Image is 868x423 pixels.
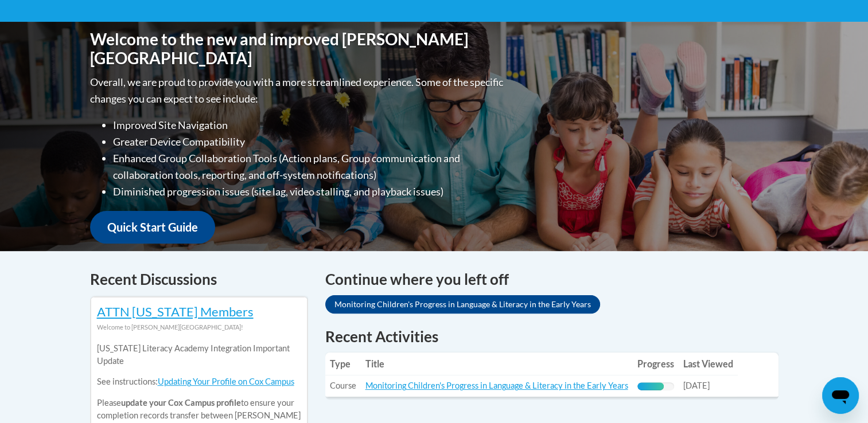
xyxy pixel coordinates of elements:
[325,295,600,314] a: Monitoring Children's Progress in Language & Literacy in the Early Years
[365,381,628,390] a: Monitoring Children's Progress in Language & Literacy in the Early Years
[679,352,738,375] th: Last Viewed
[97,304,254,319] a: ATTN [US_STATE] Members
[97,375,301,388] p: See instructions:
[113,150,506,183] li: Enhanced Group Collaboration Tools (Action plans, Group communication and collaboration tools, re...
[330,381,356,390] span: Course
[90,30,506,68] h1: Welcome to the new and improved [PERSON_NAME][GEOGRAPHIC_DATA]
[361,352,633,375] th: Title
[325,326,779,347] h1: Recent Activities
[90,211,215,244] a: Quick Start Guide
[683,381,710,390] span: [DATE]
[325,352,361,375] th: Type
[97,342,301,367] p: [US_STATE] Literacy Academy Integration Important Update
[325,268,779,291] h4: Continue where you left off
[822,377,859,414] iframe: Button to launch messaging window
[633,352,679,375] th: Progress
[121,398,241,408] b: update your Cox Campus profile
[97,321,301,334] div: Welcome to [PERSON_NAME][GEOGRAPHIC_DATA]!
[113,183,506,200] li: Diminished progression issues (site lag, video stalling, and playback issues)
[113,134,506,150] li: Greater Device Compatibility
[90,268,308,291] h4: Recent Discussions
[158,377,294,386] a: Updating Your Profile on Cox Campus
[90,74,506,107] p: Overall, we are proud to provide you with a more streamlined experience. Some of the specific cha...
[113,117,506,134] li: Improved Site Navigation
[637,382,664,390] div: Progress, %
